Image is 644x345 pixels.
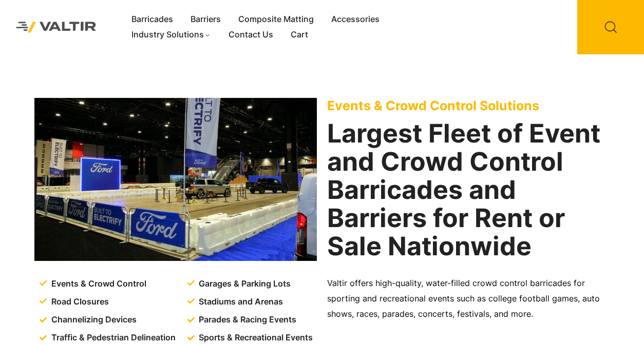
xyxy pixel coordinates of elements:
[49,312,137,328] span: Channelizing Devices
[8,13,105,41] img: Valtir Rentals
[220,27,282,43] a: Contact Us
[49,276,146,292] span: Events & Crowd Control
[282,27,317,43] a: Cart
[196,276,291,292] span: Garages & Parking Lots
[327,119,610,260] h2: Largest Fleet of Event and Crowd Control Barricades and Barriers for Rent or Sale Nationwide
[230,12,323,27] a: Composite Matting
[123,27,220,43] a: Industry Solutions
[182,12,230,27] a: Barriers
[196,294,283,310] span: Stadiums and Arenas
[327,276,610,322] p: Valtir offers high-quality, water-filled crowd control barricades for sporting and recreational e...
[123,12,182,27] a: Barricades
[49,294,109,310] span: Road Closures
[323,12,388,27] a: Accessories
[327,98,610,113] p: Events & Crowd Control Solutions
[196,312,296,328] span: Parades & Racing Events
